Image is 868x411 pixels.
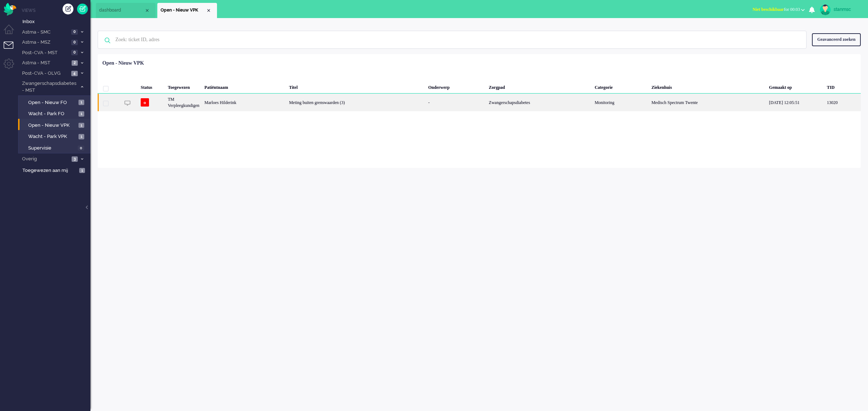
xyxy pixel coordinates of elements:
[28,99,77,106] span: Open - Nieuw FO
[21,98,90,106] a: Open - Nieuw FO 1
[71,29,78,35] span: 0
[22,18,90,25] span: Inbox
[124,100,131,106] img: ic_chat_grey.svg
[649,79,766,94] div: Ziekenhuis
[98,31,117,50] img: ic-search-icon.svg
[157,3,217,18] li: View
[71,71,78,76] span: 4
[78,100,84,105] span: 1
[165,94,202,111] div: TM Verpleegkundigen
[144,8,150,13] div: Close tab
[28,111,77,117] span: Wacht - Park FO
[138,79,165,94] div: Status
[486,79,592,94] div: Zorgpad
[99,7,144,13] span: dashboard
[202,79,286,94] div: Patiëntnaam
[592,79,649,94] div: Categorie
[4,59,20,75] li: Admin menu
[78,134,84,139] span: 1
[486,94,592,111] div: Zwangerschapsdiabetes
[28,133,77,140] span: Wacht - Park VPK
[78,123,84,128] span: 1
[753,7,784,12] span: Niet beschikbaar
[72,60,78,66] span: 2
[21,121,90,129] a: Open - Nieuw VPK 1
[818,4,861,15] a: stanmsc
[21,60,69,66] span: Astma - MST
[820,4,831,15] img: avatar
[766,79,824,94] div: Gemaakt op
[4,25,20,41] li: Dashboard menu
[206,8,212,13] div: Close tab
[28,122,77,129] span: Open - Nieuw VPK
[286,94,426,111] div: Meting buiten grenswaarden (3)
[21,80,77,94] span: Zwangerschapsdiabetes - MST
[78,111,84,117] span: 1
[71,40,78,45] span: 0
[96,3,156,18] li: Dashboard
[102,60,144,67] div: Open - Nieuw VPK
[766,94,824,111] div: [DATE] 12:05:51
[78,146,84,151] span: 0
[63,4,73,14] div: Creëer ticket
[22,7,90,13] li: Views
[22,167,77,174] span: Toegewezen aan mij
[824,94,861,111] div: 13020
[824,79,861,94] div: TID
[79,168,85,173] span: 1
[21,49,69,56] span: Post-CVA - MST
[98,94,861,111] div: 13020
[21,70,69,77] span: Post-CVA - OLVG
[4,5,16,10] a: Omnidesk
[161,7,206,13] span: Open - Nieuw VPK
[21,144,90,152] a: Supervisie 0
[165,79,202,94] div: Toegewezen
[21,156,69,163] span: Overig
[21,17,90,25] a: Inbox
[110,31,796,48] input: Zoek: ticket ID, adres
[426,79,486,94] div: Onderwerp
[71,50,78,55] span: 0
[426,94,486,111] div: -
[21,29,69,36] span: Astma - SMC
[72,156,78,162] span: 3
[77,4,88,14] a: Quick Ticket
[202,94,286,111] div: Marloes Hilderink
[649,94,766,111] div: Medisch Spectrum Twente
[748,2,809,18] li: Niet beschikbaarfor 00:03
[834,6,861,13] div: stanmsc
[141,98,149,107] span: o
[21,109,90,117] a: Wacht - Park FO 1
[4,3,16,16] img: flow_omnibird.svg
[21,132,90,140] a: Wacht - Park VPK 1
[748,4,809,15] button: Niet beschikbaarfor 00:03
[592,94,649,111] div: Monitoring
[28,145,76,152] span: Supervisie
[753,7,800,12] span: for 00:03
[21,39,69,46] span: Astma - MSZ
[21,166,90,174] a: Toegewezen aan mij 1
[812,33,861,46] div: Geavanceerd zoeken
[286,79,426,94] div: Titel
[4,42,20,58] li: Tickets menu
